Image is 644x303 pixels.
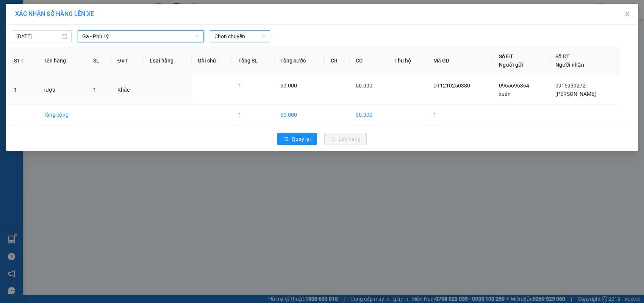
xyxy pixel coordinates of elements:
[283,136,289,142] span: rollback
[292,135,311,143] span: Quay lại
[232,105,274,125] td: 1
[38,105,87,125] td: Tổng cộng
[280,83,297,89] span: 50.000
[82,31,199,42] span: Ga - Phủ Lý
[8,46,38,75] th: STT
[555,53,570,59] span: Số ĐT
[214,31,265,42] span: Chọn chuyến
[93,87,96,93] span: 1
[433,83,470,89] span: DT1210250380
[274,46,324,75] th: Tổng cước
[7,6,68,31] strong: CÔNG TY TNHH DỊCH VỤ DU LỊCH THỜI ĐẠI
[356,83,372,89] span: 50.000
[499,62,523,68] span: Người gửi
[232,46,274,75] th: Tổng SL
[325,46,350,75] th: CR
[274,105,324,125] td: 50.000
[555,83,586,89] span: 0915939272
[350,46,388,75] th: CC
[277,133,317,145] button: rollbackQuay lại
[624,11,630,17] span: close
[555,62,584,68] span: Người nhận
[388,46,427,75] th: Thu hộ
[617,4,638,25] button: Close
[499,53,513,59] span: Số ĐT
[195,34,200,39] span: down
[555,91,596,97] span: [PERSON_NAME]
[111,75,144,105] td: Khác
[427,105,492,125] td: 1
[38,75,87,105] td: rượu
[16,32,60,41] input: 12/10/2025
[71,51,116,59] span: DT1210250380
[192,46,232,75] th: Ghi chú
[87,46,111,75] th: SL
[8,75,38,105] td: 1
[427,46,492,75] th: Mã GD
[38,46,87,75] th: Tên hàng
[238,83,241,89] span: 1
[499,91,511,97] span: xuân
[5,33,70,59] span: Chuyển phát nhanh: [GEOGRAPHIC_DATA] - [GEOGRAPHIC_DATA]
[15,10,94,17] span: XÁC NHẬN SỐ HÀNG LÊN XE
[3,27,4,66] img: logo
[144,46,192,75] th: Loại hàng
[499,83,529,89] span: 0965696364
[324,133,367,145] button: uploadLên hàng
[350,105,388,125] td: 50.000
[111,46,144,75] th: ĐVT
